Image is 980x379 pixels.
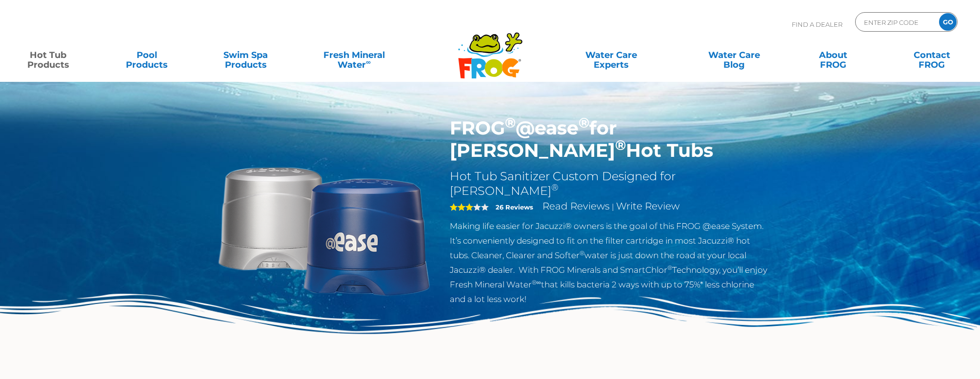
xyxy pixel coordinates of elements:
[207,45,284,65] a: Swim SpaProducts
[450,117,768,162] h1: FROG @ease for [PERSON_NAME] Hot Tubs
[792,12,842,37] p: Find A Dealer
[450,203,473,211] span: 3
[496,203,533,211] strong: 26 Reviews
[505,114,516,131] sup: ®
[532,279,541,286] sup: ®∞
[939,13,957,31] input: GO
[10,45,87,65] a: Hot TubProducts
[453,19,528,79] img: Frog Products Logo
[579,114,589,131] sup: ®
[212,117,436,340] img: Sundance-cartridges-2.png
[612,202,614,211] span: |
[366,58,371,66] sup: ∞
[109,45,186,65] a: PoolProducts
[306,45,402,65] a: Fresh MineralWater∞
[696,45,773,65] a: Water CareBlog
[667,264,672,271] sup: ®
[549,45,674,65] a: Water CareExperts
[893,45,970,65] a: ContactFROG
[551,182,559,193] sup: ®
[450,169,768,198] h2: Hot Tub Sanitizer Custom Designed for [PERSON_NAME]
[450,219,768,306] p: Making life easier for Jacuzzi® owners is the goal of this FROG @ease System. It’s conveniently d...
[795,45,872,65] a: AboutFROG
[580,249,584,257] sup: ®
[615,136,626,153] sup: ®
[616,200,680,212] a: Write Review
[542,200,610,212] a: Read Reviews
